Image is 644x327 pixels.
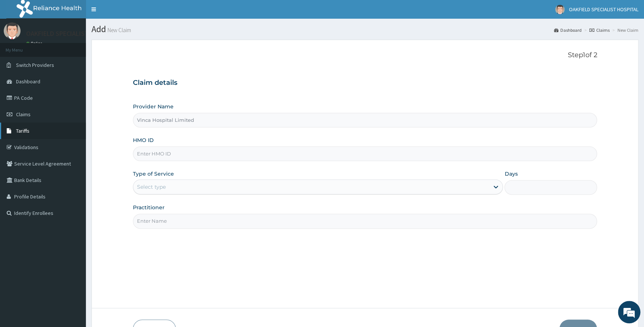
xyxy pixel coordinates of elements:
span: OAKFIELD SPECIALIST HOSPITAL [569,6,638,13]
span: We're online! [43,94,103,170]
div: Minimize live chat window [122,4,140,22]
a: Claims [589,27,610,33]
a: Dashboard [554,27,582,33]
small: New Claim [106,27,131,33]
a: Online [26,41,44,46]
textarea: Type your message and hit 'Enter' [4,204,142,230]
img: d_794563401_company_1708531726252_794563401 [14,37,30,56]
label: Days [504,170,517,178]
span: Tariffs [16,127,29,134]
div: Select type [137,183,166,191]
label: Practitioner [133,204,165,211]
label: Type of Service [133,170,174,178]
div: Chat with us now [39,42,125,52]
li: New Claim [610,27,638,33]
input: Enter HMO ID [133,146,597,161]
p: Step 1 of 2 [133,51,597,59]
h3: Claim details [133,79,597,87]
span: Claims [16,111,31,118]
span: Switch Providers [16,62,54,68]
label: Provider Name [133,103,174,110]
label: HMO ID [133,136,154,144]
img: User Image [555,5,564,14]
input: Enter Name [133,214,597,228]
img: User Image [4,22,21,39]
p: OAKFIELD SPECIALIST HOSPITAL [26,30,119,37]
h1: Add [91,24,638,34]
span: Dashboard [16,78,40,85]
